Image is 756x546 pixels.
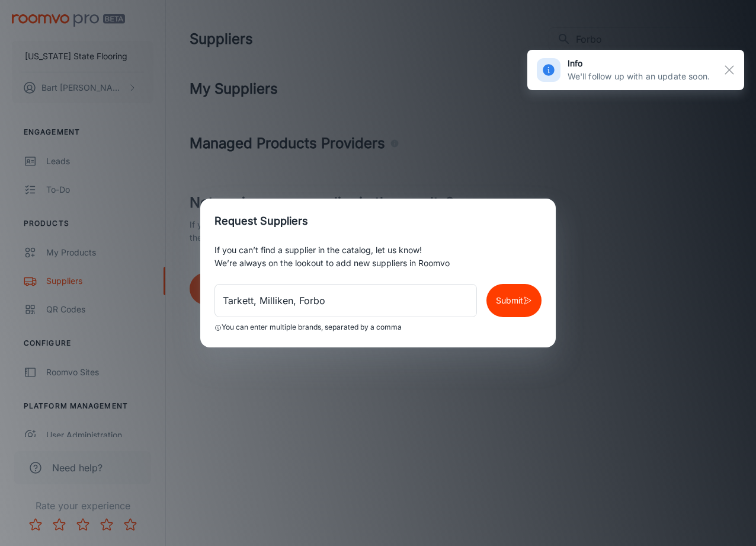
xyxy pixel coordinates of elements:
[214,284,477,317] input: Supplier A, Supplier B, ...
[200,199,556,244] h2: Request Suppliers
[486,284,542,317] button: Submit
[568,70,710,83] p: We'll follow up with an update soon.
[222,322,402,333] p: You can enter multiple brands, separated by a comma
[568,57,710,70] h6: info
[214,244,542,257] p: If you can’t find a supplier in the catalog, let us know!
[214,257,542,270] p: We’re always on the lookout to add new suppliers in Roomvo
[496,294,523,307] p: Submit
